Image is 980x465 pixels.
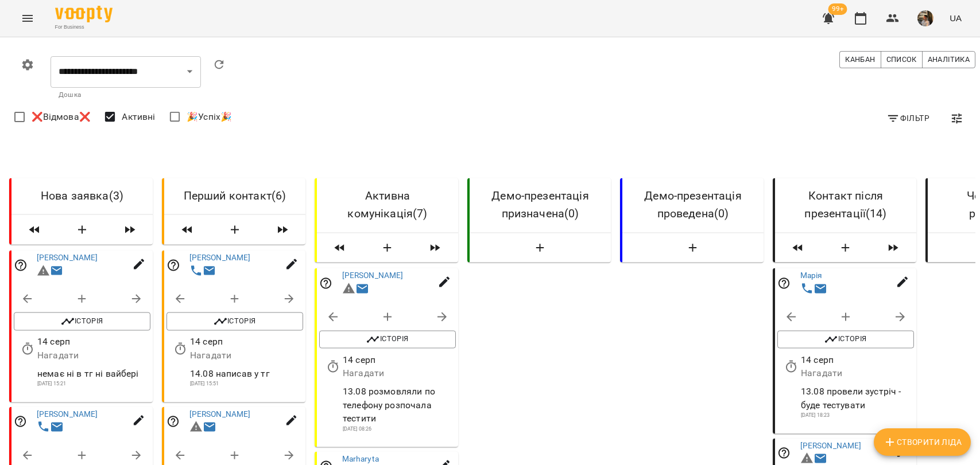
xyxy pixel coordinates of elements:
[783,333,908,346] span: Історія
[166,312,303,330] button: Історія
[881,51,923,68] button: Список
[839,51,881,68] button: Канбан
[37,335,150,349] p: 14 серп
[780,237,816,258] span: Пересунути лідів з колонки
[190,366,303,380] p: 14.08 написав у тг
[800,271,823,280] a: Марія
[14,258,28,272] svg: Відповідальний співробітник не заданий
[343,366,456,380] p: Нагадати
[20,314,145,328] span: Історія
[801,353,914,366] p: 14 серп
[37,263,51,277] svg: Невірний формат телефону 0507330843
[37,409,98,418] a: [PERSON_NAME]
[37,253,98,262] a: [PERSON_NAME]
[632,187,754,223] h6: Демо-презентація проведена ( 0 )
[190,380,303,388] p: [DATE] 15:51
[928,53,970,66] span: Аналітика
[173,187,296,205] h6: Перший контакт ( 6 )
[55,24,113,31] span: For Business
[363,237,412,258] button: Створити Ліда
[784,187,907,223] h6: Контакт після презентації ( 14 )
[917,10,933,26] img: 667c661dbb1374cb219499a1f67010c8.jpg
[326,187,449,223] h6: Активна комунікація ( 7 )
[882,108,934,128] button: Фільтр
[189,409,251,418] a: [PERSON_NAME]
[187,110,232,124] span: 🎉Успіх🎉
[922,51,975,68] button: Аналітика
[55,6,113,22] img: Voopty Logo
[321,237,358,258] span: Пересунути лідів з колонки
[21,187,144,205] h6: Нова заявка ( 3 )
[777,330,914,349] button: Історія
[479,187,602,223] h6: Демо-презентація призначена ( 0 )
[343,385,456,425] p: 13.08 розмовляли по телефону розпочала тестити
[886,111,929,125] span: Фільтр
[801,366,914,380] p: Нагадати
[845,53,875,66] span: Канбан
[800,440,862,450] a: [PERSON_NAME]
[122,110,155,124] span: Активні
[343,425,456,433] p: [DATE] 08:26
[319,276,333,290] svg: Відповідальний співробітник не заданий
[59,89,193,101] p: Дошка
[169,219,206,240] span: Пересунути лідів з колонки
[777,446,791,460] svg: Відповідальний співробітник не заданий
[342,454,379,463] a: Marharyta
[883,435,962,449] span: Створити Ліда
[14,5,41,32] button: Menu
[875,237,912,258] span: Пересунути лідів з колонки
[800,451,814,465] svg: Невірний формат телефону 0985412060
[950,12,962,24] span: UA
[189,420,203,433] svg: Невірний формат телефону 0977170655
[417,237,454,258] span: Пересунути лідів з колонки
[14,312,150,330] button: Історія
[190,349,303,362] p: Нагадати
[801,385,914,412] p: 13.08 провели зустріч - буде тестувати
[343,353,456,366] p: 14 серп
[16,219,53,240] span: Пересунути лідів з колонки
[886,53,917,66] span: Список
[325,333,450,346] span: Історія
[801,412,914,420] p: [DATE] 18:23
[37,366,150,380] p: немає ні в тг ні вайбері
[874,428,971,456] button: Створити Ліда
[37,380,150,388] p: [DATE] 15:21
[945,7,966,29] button: UA
[166,258,180,272] svg: Відповідальний співробітник не заданий
[342,282,356,295] svg: Невірний формат телефону 0932464715
[111,219,148,240] span: Пересунути лідів з колонки
[627,237,759,258] button: Створити Ліда
[189,253,251,262] a: [PERSON_NAME]
[166,415,180,428] svg: Відповідальний співробітник не заданий
[57,219,107,240] button: Створити Ліда
[828,3,847,15] span: 99+
[319,330,456,349] button: Історія
[264,219,301,240] span: Пересунути лідів з колонки
[210,219,259,240] button: Створити Ліда
[14,415,28,428] svg: Відповідальний співробітник не заданий
[37,349,150,362] p: Нагадати
[342,271,404,280] a: [PERSON_NAME]
[190,335,303,349] p: 14 серп
[32,110,91,124] span: ❌Відмова❌
[777,276,791,290] svg: Відповідальний співробітник не заданий
[172,314,297,328] span: Історія
[821,237,870,258] button: Створити Ліда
